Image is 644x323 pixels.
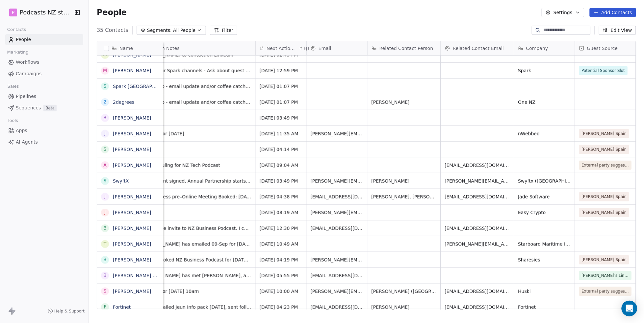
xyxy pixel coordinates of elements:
[103,162,107,169] div: A
[445,225,510,232] span: [EMAIL_ADDRESS][DOMAIN_NAME]
[142,225,251,232] span: Jo - please invite to NZ Business Podcast. I can go and visit in person if [PERSON_NAME] isn't in...
[16,36,31,43] span: People
[103,272,107,279] div: B
[260,272,302,279] span: [DATE] 05:55 PM
[104,288,107,295] div: S
[104,146,107,153] div: S
[311,130,363,137] span: [PERSON_NAME][EMAIL_ADDRESS][PERSON_NAME][DOMAIN_NAME]
[260,257,302,263] span: [DATE] 04:19 PM
[113,242,151,247] a: [PERSON_NAME]
[372,304,437,311] span: [PERSON_NAME]
[103,225,107,232] div: B
[582,257,627,263] span: [PERSON_NAME] Spain
[5,68,83,79] a: Campaigns
[97,26,128,34] span: 35 Contacts
[582,162,629,169] span: External party suggestion
[43,105,57,111] span: Beta
[5,57,83,68] a: Workflows
[590,8,636,17] button: Add Contacts
[319,45,331,52] span: Email
[311,225,363,232] span: [EMAIL_ADDRESS][DOMAIN_NAME]
[48,309,85,314] a: Help & Support
[113,84,176,89] a: Spark [GEOGRAPHIC_DATA]
[142,162,251,169] span: Rescheduling for NZ Tech Podcast
[542,8,584,17] button: Settings
[518,194,571,200] span: Jade Software
[16,104,41,111] span: Sequences
[113,147,151,152] a: [PERSON_NAME]
[113,289,151,294] a: [PERSON_NAME]
[260,162,302,169] span: [DATE] 09:04 AM
[104,83,107,90] div: S
[260,83,302,90] span: [DATE] 01:07 PM
[113,194,151,199] a: [PERSON_NAME]
[142,99,251,105] span: Next step - email update and/or coffee catchup
[5,137,83,148] a: AI Agents
[5,34,83,45] a: People
[142,304,251,311] span: Have emailed Jeun Info pack [DATE], sent follow up on [DATE]
[518,257,571,263] span: Sharesies
[372,99,437,105] span: [PERSON_NAME]
[5,125,83,136] a: Apps
[142,288,251,295] span: Booked for [DATE] 10am
[113,178,129,184] a: SwyftX
[147,27,172,34] span: Segments:
[5,81,22,91] span: Sales
[445,241,510,247] span: [PERSON_NAME][EMAIL_ADDRESS][DOMAIN_NAME]
[445,162,510,169] span: [EMAIL_ADDRESS][DOMAIN_NAME]
[16,139,38,146] span: AI Agents
[518,99,571,105] span: One NZ
[260,241,302,247] span: [DATE] 10:49 AM
[4,25,29,35] span: Contacts
[372,194,437,200] span: [PERSON_NAME], [PERSON_NAME]
[582,67,625,74] span: Potential Sponsor Slot
[368,41,441,55] div: Related Contact Person
[4,47,31,57] span: Marketing
[311,178,363,184] span: [PERSON_NAME][EMAIL_ADDRESS]
[582,272,629,279] span: [PERSON_NAME]'s LinkedIn
[8,7,70,18] button: PPodcasts NZ studio
[16,127,27,134] span: Apps
[5,116,21,126] span: Tools
[518,178,571,184] span: Swyftx ([GEOGRAPHIC_DATA])
[311,194,363,200] span: [EMAIL_ADDRESS][DOMAIN_NAME]
[104,241,107,247] div: T
[113,68,151,73] a: [PERSON_NAME]
[582,288,629,295] span: External party suggestion
[142,178,251,184] span: Agreement signed, Annual Partnership starts [DATE], Invoice to be sent
[260,194,302,200] span: [DATE] 04:38 PM
[518,209,571,216] span: Easy Crypto
[104,99,107,105] div: 2
[311,288,363,295] span: [PERSON_NAME][EMAIL_ADDRESS][DOMAIN_NAME]
[582,130,627,137] span: [PERSON_NAME] Spain
[150,45,180,52] span: Action Notes
[260,304,302,311] span: [DATE] 04:23 PM
[20,8,72,17] span: Podcasts NZ studio
[139,41,255,55] div: Action Notes
[113,210,151,215] a: [PERSON_NAME]
[173,27,195,34] span: All People
[311,257,363,263] span: [PERSON_NAME][EMAIL_ADDRESS][DOMAIN_NAME]
[599,26,636,35] button: Edit View
[372,288,437,295] span: [PERSON_NAME] ([GEOGRAPHIC_DATA])
[445,304,510,311] span: [EMAIL_ADDRESS][DOMAIN_NAME]
[518,288,571,295] span: Huski
[260,99,302,105] span: [DATE] 01:07 PM
[514,41,575,55] div: Company
[260,225,302,232] span: [DATE] 12:30 PM
[256,41,306,55] div: Next Action DueFJT
[142,130,251,137] span: Booked for [DATE]
[142,194,251,200] span: NZ Business pre–Online Meeting Booked: [DATE] 4:10pm
[582,209,627,216] span: [PERSON_NAME] Spain
[113,163,151,168] a: [PERSON_NAME]
[142,257,251,263] span: Guest Booked NZ Business Podcast for [DATE] 1pm - 2:30pm, Need to book pre podcast online meeting
[311,209,363,216] span: [PERSON_NAME][EMAIL_ADDRESS][DOMAIN_NAME]
[16,93,36,100] span: Pipelines
[104,304,106,311] div: F
[54,309,85,314] span: Help & Support
[526,45,548,52] span: Company
[113,257,151,263] a: [PERSON_NAME]
[103,114,107,121] div: B
[260,146,302,153] span: [DATE] 04:14 PM
[210,26,237,35] button: Filter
